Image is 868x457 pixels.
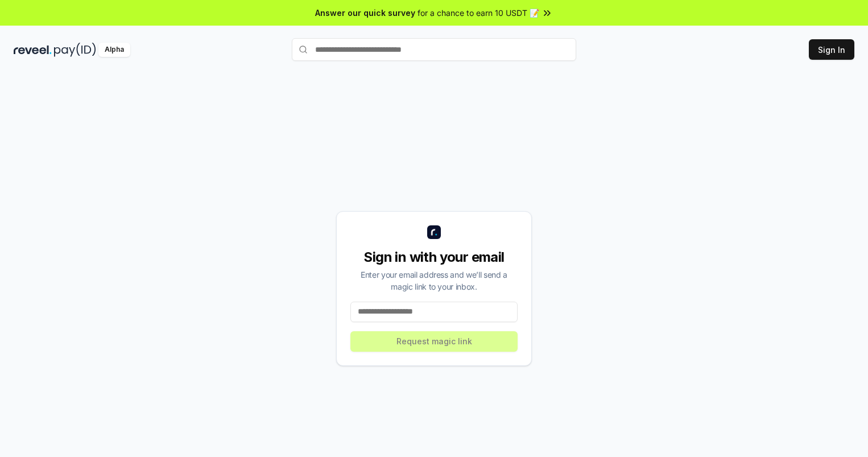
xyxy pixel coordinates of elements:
div: Enter your email address and we’ll send a magic link to your inbox. [350,269,518,293]
div: Alpha [98,43,130,57]
span: Answer our quick survey [315,7,415,19]
img: logo_small [427,225,441,239]
div: Sign in with your email [350,248,518,266]
img: pay_id [54,43,96,57]
img: reveel_dark [14,43,52,57]
span: for a chance to earn 10 USDT 📝 [418,7,539,19]
button: Sign In [809,39,854,60]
